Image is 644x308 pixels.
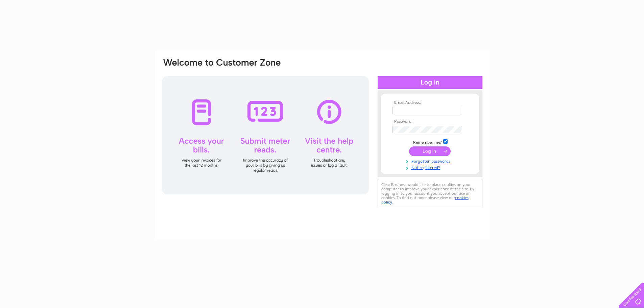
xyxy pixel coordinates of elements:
a: Not registered? [392,164,469,170]
a: Forgotten password? [392,158,469,164]
input: Submit [409,146,451,156]
td: Remember me? [391,138,469,145]
a: cookies policy [381,195,469,205]
th: Password: [391,119,469,124]
th: Email Address: [391,100,469,105]
div: Clear Business would like to place cookies on your computer to improve your experience of the sit... [378,179,482,208]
